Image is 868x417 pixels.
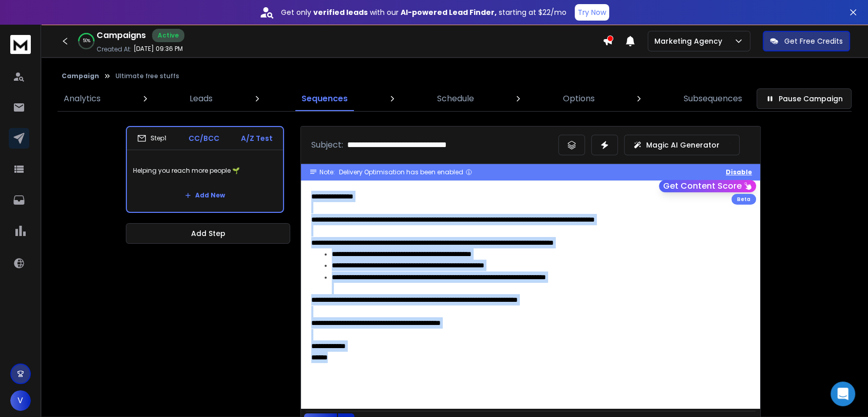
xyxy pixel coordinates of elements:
p: Try Now [578,7,606,17]
div: Beta [731,194,756,205]
p: Leads [190,93,213,105]
div: Active [152,29,184,42]
p: Schedule [437,93,474,105]
a: Sequences [295,86,354,111]
button: Get Free Credits [763,31,850,51]
div: Open Intercom Messenger [831,382,855,406]
p: Sequences [301,93,348,105]
p: Subject: [311,139,343,151]
p: Get only with our starting at $22/mo [281,7,567,17]
h1: Campaigns [97,29,146,42]
div: Step 1 [137,134,166,143]
p: Get Free Credits [784,36,843,46]
a: Options [557,86,601,111]
li: Step1CC/BCCA/Z TestHelping you reach more people 🌱Add New [126,126,284,213]
button: Add New [177,185,233,206]
p: Ultimate free stuffs [116,72,179,80]
p: Options [563,93,595,105]
p: 50 % [83,38,90,44]
button: Get Content Score [659,180,756,192]
p: Created At: [97,45,131,53]
p: A/Z Test [241,133,273,143]
button: Try Now [575,4,609,21]
button: Pause Campaign [757,88,852,109]
span: Note: [319,168,335,176]
p: CC/BCC [188,133,219,143]
button: Magic AI Generator [624,135,740,155]
button: V [10,390,31,411]
button: Add Step [126,223,290,244]
p: Analytics [64,93,101,105]
p: Helping you reach more people 🌱 [133,156,277,185]
a: Leads [183,86,219,111]
div: Delivery Optimisation has been enabled [339,168,473,176]
p: [DATE] 09:36 PM [134,45,183,53]
p: Subsequences [684,93,742,105]
a: Schedule [431,86,480,111]
strong: AI-powered Lead Finder, [401,7,497,17]
button: Campaign [62,72,99,80]
img: logo [10,35,31,54]
a: Analytics [58,86,107,111]
a: Subsequences [677,86,748,111]
p: Marketing Agency [654,36,726,46]
button: Disable [726,168,752,176]
p: Magic AI Generator [646,140,720,150]
strong: verified leads [313,7,368,17]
